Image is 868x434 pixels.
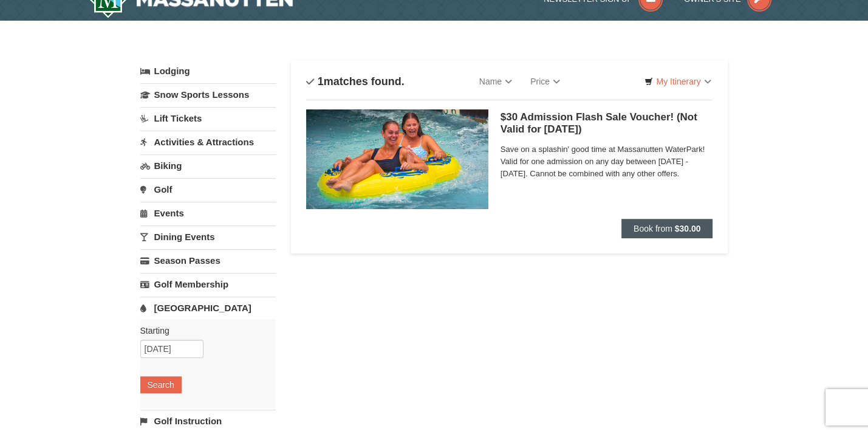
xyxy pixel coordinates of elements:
strong: $30.00 [675,224,701,233]
a: Activities & Attractions [140,131,276,153]
a: Snow Sports Lessons [140,83,276,106]
a: My Itinerary [637,72,719,91]
a: Golf [140,178,276,201]
a: Name [470,69,521,94]
a: Golf Instruction [140,410,276,432]
h4: matches found. [306,75,405,88]
button: Search [140,376,182,393]
label: Starting [140,325,267,337]
a: Lift Tickets [140,107,276,129]
h5: $30 Admission Flash Sale Voucher! (Not Valid for [DATE]) [501,111,713,136]
a: [GEOGRAPHIC_DATA] [140,297,276,319]
img: 6619917-1620-40eb9cb2.jpg [306,109,488,209]
a: Events [140,202,276,224]
a: Lodging [140,60,276,82]
span: Book from [634,224,672,233]
a: Dining Events [140,226,276,248]
a: Golf Membership [140,273,276,295]
button: Book from $30.00 [621,219,713,238]
a: Price [521,69,569,94]
span: Save on a splashin' good time at Massanutten WaterPark! Valid for one admission on any day betwee... [501,143,713,180]
a: Season Passes [140,249,276,272]
a: Biking [140,154,276,177]
span: 1 [318,75,324,88]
